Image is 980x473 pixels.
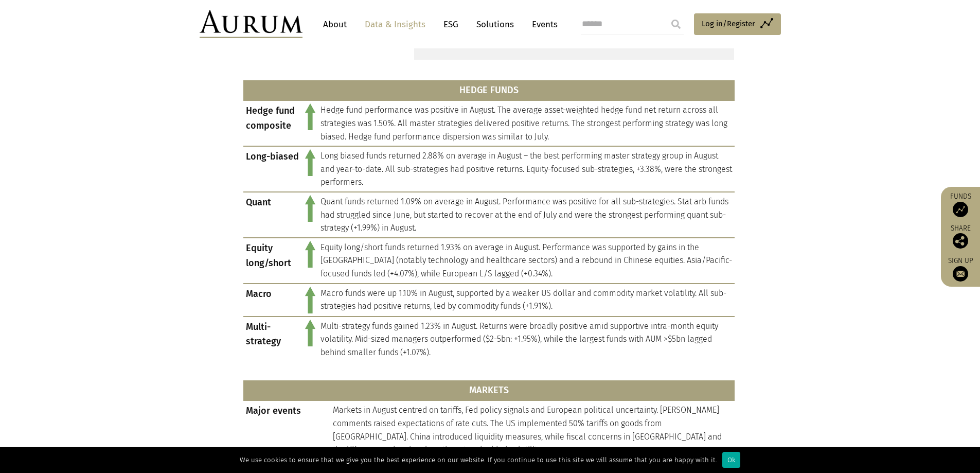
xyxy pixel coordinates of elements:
[243,380,735,401] th: MARKETS
[438,15,464,34] a: ESG
[318,100,735,146] td: Hedge fund performance was positive in August. The average asset-weighted hedge fund net return a...
[946,256,975,282] a: Sign up
[946,225,975,249] div: Share
[243,100,302,146] td: Hedge fund composite
[243,192,302,238] td: Quant
[243,284,302,317] td: Macro
[360,15,431,34] a: Data & Insights
[200,10,302,38] img: Aurum
[243,238,302,284] td: Equity long/short
[953,266,968,282] img: Sign up to our newsletter
[953,233,968,249] img: Share this post
[318,192,735,238] td: Quant funds returned 1.09% on average in August. Performance was positive for all sub-strategies....
[694,13,781,35] a: Log in/Register
[243,146,302,192] td: Long-biased
[330,400,735,459] td: Markets in August centred on tariffs, Fed policy signals and European political uncertainty. [PER...
[318,317,735,362] td: Multi-strategy funds gained 1.23% in August. Returns were broadly positive amid supportive intra-...
[318,15,352,34] a: About
[666,14,686,34] input: Submit
[946,192,975,217] a: Funds
[527,15,558,34] a: Events
[243,400,305,459] td: Major events
[953,202,968,217] img: Access Funds
[243,80,735,101] th: HEDGE FUNDS
[243,317,302,362] td: Multi-strategy
[318,284,735,317] td: Macro funds were up 1.10% in August, supported by a weaker US dollar and commodity market volatil...
[318,238,735,284] td: Equity long/short funds returned 1.93% on average in August. Performance was supported by gains i...
[471,15,519,34] a: Solutions
[702,17,755,30] span: Log in/Register
[318,146,735,192] td: Long biased funds returned 2.88% on average in August – the best performing master strategy group...
[722,452,740,468] div: Ok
